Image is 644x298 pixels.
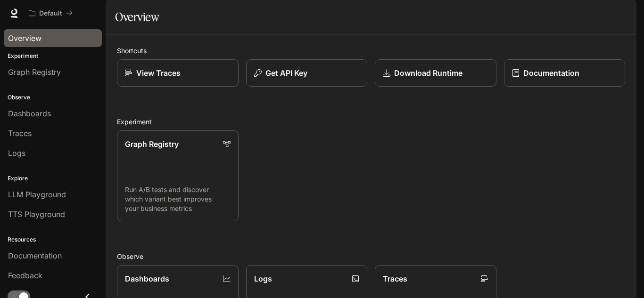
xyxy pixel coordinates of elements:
[523,67,579,79] p: Documentation
[375,59,496,87] a: Download Runtime
[254,273,272,284] p: Logs
[125,273,169,284] p: Dashboards
[265,67,307,79] p: Get API Key
[115,8,159,26] h1: Overview
[25,4,77,23] button: All workspaces
[136,67,181,79] p: View Traces
[117,117,625,127] h2: Experiment
[117,130,239,221] a: Graph RegistryRun A/B tests and discover which variant best improves your business metrics
[383,273,407,284] p: Traces
[394,67,462,79] p: Download Runtime
[117,59,239,87] a: View Traces
[39,9,62,17] p: Default
[117,251,625,261] h2: Observe
[117,46,625,56] h2: Shortcuts
[125,185,231,213] p: Run A/B tests and discover which variant best improves your business metrics
[246,59,368,87] button: Get API Key
[504,59,626,87] a: Documentation
[125,138,179,150] p: Graph Registry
